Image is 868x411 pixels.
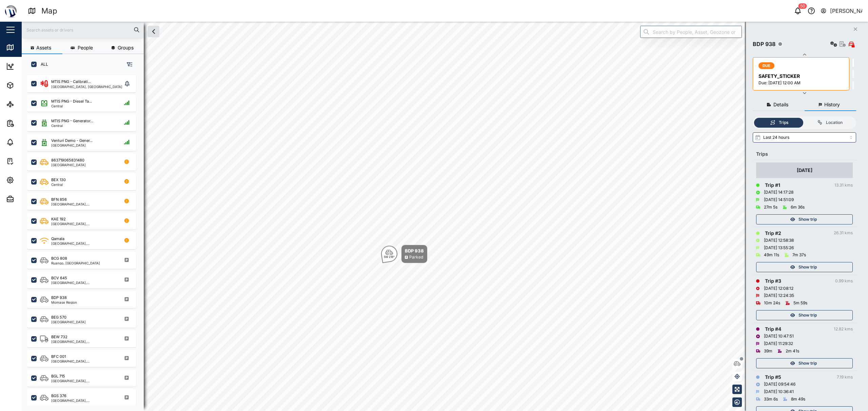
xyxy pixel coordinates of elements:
[18,195,38,203] div: Admin
[764,348,772,354] div: 39m
[51,354,66,360] div: BFC 001
[791,204,805,211] div: 6m 36s
[51,85,122,88] div: [GEOGRAPHIC_DATA], [GEOGRAPHIC_DATA]
[797,167,812,174] div: [DATE]
[764,189,793,196] div: [DATE] 14:17:28
[820,6,863,16] button: [PERSON_NAME]
[51,183,66,186] div: Central
[18,82,39,89] div: Assets
[764,204,777,211] div: 27m 5s
[764,237,794,244] div: [DATE] 12:58:38
[51,399,116,402] div: [GEOGRAPHIC_DATA], [GEOGRAPHIC_DATA]
[758,80,845,86] div: Due: [DATE] 12:00 AM
[51,281,116,284] div: [GEOGRAPHIC_DATA], [GEOGRAPHIC_DATA]
[826,120,843,126] div: Location
[834,182,853,189] div: 13.31 kms
[51,301,77,304] div: Momase Region
[765,181,780,189] div: Trip # 1
[384,256,395,258] div: SW 216°
[51,163,86,167] div: [GEOGRAPHIC_DATA]
[36,45,51,50] span: Assets
[764,197,794,203] div: [DATE] 14:51:09
[409,254,423,261] div: Parked
[18,176,42,184] div: Settings
[51,295,67,301] div: BDP 938
[51,216,66,222] div: KAE 192
[37,62,48,67] label: ALL
[26,25,140,35] input: Search assets or drivers
[764,245,794,251] div: [DATE] 13:55:26
[764,300,780,306] div: 10m 24s
[405,247,424,254] div: BDP 938
[640,26,742,38] input: Search by People, Asset, Geozone or Place
[51,256,67,261] div: BCG 808
[51,79,91,85] div: MTIS PNG - Calibrati...
[786,348,799,354] div: 2m 41s
[118,45,134,50] span: Groups
[381,245,427,263] div: Map marker
[18,157,36,165] div: Tasks
[756,358,853,368] button: Show trip
[51,99,92,104] div: MTIS PNG - Diesel Ta...
[773,102,788,107] span: Details
[837,374,853,381] div: 7.19 kms
[764,389,794,395] div: [DATE] 10:36:41
[18,120,41,127] div: Reports
[51,261,100,265] div: Ruango, [GEOGRAPHIC_DATA]
[18,63,48,70] div: Dashboard
[765,277,781,285] div: Trip # 3
[834,230,853,236] div: 26.31 kms
[78,45,93,50] span: People
[51,202,116,206] div: [GEOGRAPHIC_DATA], [GEOGRAPHIC_DATA]
[27,72,143,406] div: grid
[51,373,65,379] div: BGL 715
[798,359,817,368] span: Show trip
[792,252,806,258] div: 7m 37s
[765,230,781,237] div: Trip # 2
[764,293,794,299] div: [DATE] 12:24:35
[51,157,84,163] div: 863719065831480
[764,381,795,388] div: [DATE] 09:54:46
[765,325,781,333] div: Trip # 4
[51,334,67,340] div: BEW 732
[51,104,92,108] div: Central
[41,5,57,17] div: Map
[18,44,33,51] div: Map
[824,102,840,107] span: History
[758,72,845,80] div: SAFETY_STICKER
[798,262,817,272] span: Show trip
[51,275,67,281] div: BCV 645
[756,262,853,272] button: Show trip
[3,3,18,18] img: Main Logo
[764,252,779,258] div: 49m 11s
[51,177,66,183] div: BEX 130
[51,315,66,320] div: BEG 570
[763,63,771,69] span: DUE
[834,326,853,332] div: 12.82 kms
[765,373,781,381] div: Trip # 5
[51,144,93,147] div: [GEOGRAPHIC_DATA]
[756,150,853,158] div: Trips
[764,341,793,347] div: [DATE] 11:29:32
[798,3,807,9] div: 50
[51,320,86,324] div: [GEOGRAPHIC_DATA]
[764,333,794,340] div: [DATE] 10:47:51
[51,124,93,127] div: Central
[798,310,817,320] span: Show trip
[51,360,116,363] div: [GEOGRAPHIC_DATA], [GEOGRAPHIC_DATA]
[51,379,116,383] div: [GEOGRAPHIC_DATA], [GEOGRAPHIC_DATA]
[51,138,93,144] div: Venturi Demo - Gener...
[51,222,116,225] div: [GEOGRAPHIC_DATA], [GEOGRAPHIC_DATA]
[793,300,807,306] div: 5m 59s
[798,215,817,224] span: Show trip
[18,101,34,108] div: Sites
[835,278,853,284] div: 0.99 kms
[830,7,863,15] div: [PERSON_NAME]
[756,310,853,320] button: Show trip
[51,118,93,124] div: MTIS PNG - Generator...
[51,197,67,202] div: BFN 856
[764,285,793,292] div: [DATE] 12:08:12
[753,132,856,143] input: Select range
[51,236,64,242] div: Qamala
[51,393,66,399] div: BGS 376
